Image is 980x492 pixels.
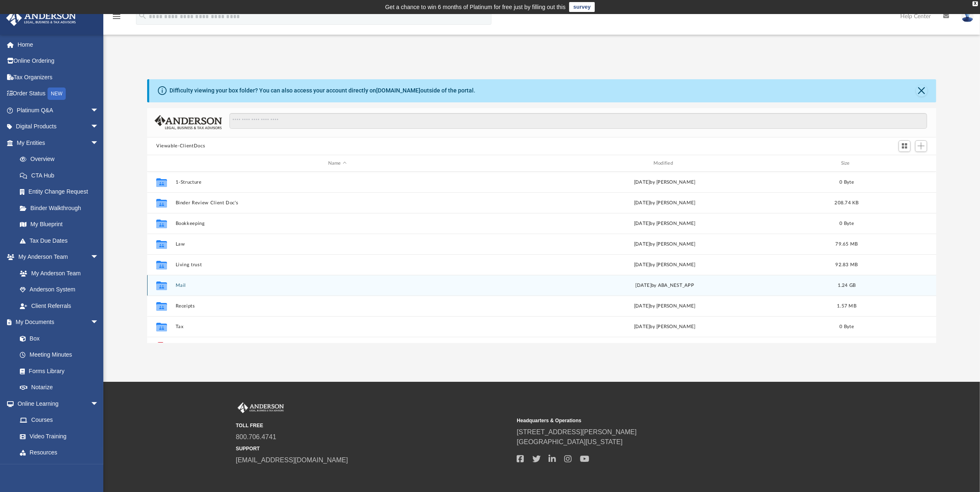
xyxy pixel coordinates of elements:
[12,200,111,216] a: Binder Walkthrough
[176,221,499,226] button: Bookkeeping
[12,298,107,314] a: Client Referrals
[176,324,499,329] button: Tax
[236,445,511,452] small: SUPPORT
[236,457,348,464] a: [EMAIL_ADDRESS][DOMAIN_NAME]
[6,69,111,85] a: Tax Organizers
[6,36,111,53] a: Home
[503,282,827,289] div: [DATE] by ABA_NEST_APP
[91,118,107,135] span: arrow_drop_down
[915,140,928,152] button: Add
[503,303,827,310] div: [DATE] by [PERSON_NAME]
[48,88,66,100] div: NEW
[503,220,827,227] div: [DATE] by [PERSON_NAME]
[229,113,927,129] input: Search files and folders
[138,11,147,20] i: search
[503,199,827,207] div: [DATE] by [PERSON_NAME]
[835,242,858,246] span: 79.65 MB
[12,330,103,347] a: Box
[839,180,854,184] span: 0 Byte
[112,16,122,21] a: menu
[176,200,499,206] button: Binder Review Client Doc's
[236,433,277,440] a: 800.706.4741
[899,140,911,152] button: Switch to Grid View
[236,402,286,413] img: Anderson Advisors Platinum Portal
[12,445,107,461] a: Resources
[830,160,863,167] div: Size
[176,241,499,247] button: Law
[236,422,511,429] small: TOLL FREE
[973,1,978,6] div: close
[176,180,499,185] button: 1-Structure
[12,379,107,396] a: Notarize
[6,249,107,265] a: My Anderson Teamarrow_drop_down
[517,438,623,445] a: [GEOGRAPHIC_DATA][US_STATE]
[12,184,111,200] a: Entity Change Request
[839,221,854,226] span: 0 Byte
[6,118,111,135] a: Digital Productsarrow_drop_down
[12,428,103,445] a: Video Training
[176,303,499,309] button: Receipts
[147,172,936,343] div: grid
[176,262,499,267] button: Living trust
[112,12,122,21] i: menu
[503,179,827,186] div: [DATE] by [PERSON_NAME]
[839,324,854,329] span: 0 Byte
[4,10,79,26] img: Anderson Advisors Platinum Portal
[91,135,107,151] span: arrow_drop_down
[503,241,827,248] div: [DATE] by [PERSON_NAME]
[6,395,107,412] a: Online Learningarrow_drop_down
[517,428,637,435] a: [STREET_ADDRESS][PERSON_NAME]
[91,314,107,331] span: arrow_drop_down
[503,261,827,269] div: [DATE] by [PERSON_NAME]
[6,85,111,102] a: Order StatusNEW
[569,2,595,12] a: survey
[176,283,499,288] button: Mail
[12,232,111,249] a: Tax Due Dates
[12,412,107,428] a: Courses
[376,87,420,94] a: [DOMAIN_NAME]
[12,363,103,379] a: Forms Library
[12,347,107,363] a: Meeting Minutes
[156,142,205,150] button: Viewable-ClientDocs
[6,314,107,331] a: My Documentsarrow_drop_down
[835,263,858,267] span: 92.83 MB
[867,160,925,167] div: id
[6,461,111,477] a: Billingarrow_drop_down
[12,151,111,168] a: Overview
[385,2,566,12] div: Get a chance to win 6 months of Platinum for free just by filling out this
[91,461,107,478] span: arrow_drop_down
[12,281,107,298] a: Anderson System
[91,102,107,119] span: arrow_drop_down
[916,85,928,97] button: Close
[6,53,111,69] a: Online Ordering
[503,160,827,167] div: Modified
[12,265,103,281] a: My Anderson Team
[517,417,792,424] small: Headquarters & Operations
[961,10,974,22] img: User Pic
[91,395,107,412] span: arrow_drop_down
[6,135,111,151] a: My Entitiesarrow_drop_down
[838,283,856,288] span: 1.24 GB
[151,160,172,167] div: id
[503,323,827,331] div: [DATE] by [PERSON_NAME]
[837,304,856,308] span: 1.57 MB
[6,102,111,118] a: Platinum Q&Aarrow_drop_down
[91,249,107,266] span: arrow_drop_down
[12,167,111,184] a: CTA Hub
[175,160,499,167] div: Name
[12,216,107,233] a: My Blueprint
[169,86,475,95] div: Difficulty viewing your box folder? You can also access your account directly on outside of the p...
[835,201,858,205] span: 208.74 KB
